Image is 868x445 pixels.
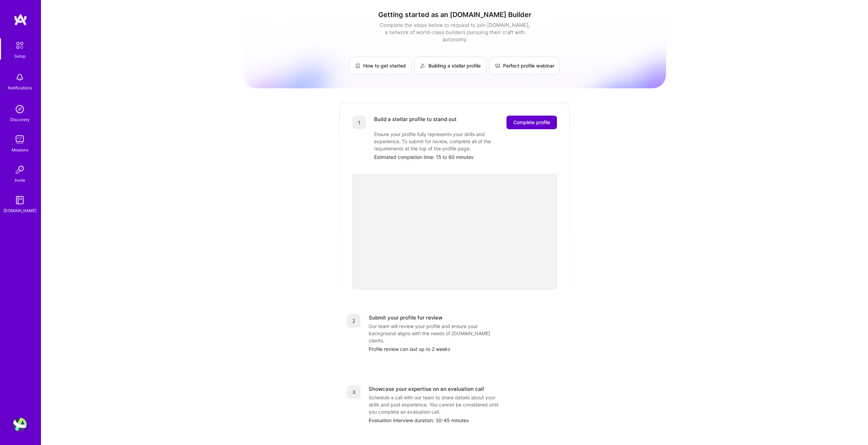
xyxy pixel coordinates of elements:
[369,417,562,424] div: Evaluation interview duration: 30-45 minutes
[347,314,361,328] div: 2
[3,207,36,214] div: [DOMAIN_NAME]
[8,84,32,91] div: Notifications
[13,193,27,207] img: guide book
[414,57,486,75] a: Building a stellar profile
[14,53,26,60] div: Setup
[15,177,25,184] div: Invite
[13,133,27,146] img: teamwork
[13,38,27,53] img: setup
[374,131,511,152] div: Ensure your profile fully represents your skills and experience. To submit for review, complete a...
[513,119,550,126] span: Complete profile
[352,174,557,290] iframe: video
[369,345,562,353] div: Profile review can last up to 2 weeks
[374,116,457,129] div: Build a stellar profile to stand out
[352,116,366,129] div: 1
[374,153,557,161] div: Estimated completion time: 15 to 60 minutes
[420,63,426,69] img: Building a stellar profile
[369,323,505,344] div: Our team will review your profile and ensure your background aligns with the needs of [DOMAIN_NAM...
[349,57,412,75] a: How to get started
[495,63,500,69] img: Perfect profile webinar
[13,418,27,431] img: User Avatar
[489,57,560,75] a: Perfect profile webinar
[369,394,505,415] div: Schedule a call with our team to share details about your skills and past experience. You cannot ...
[12,146,28,153] div: Missions
[13,163,27,177] img: Invite
[347,385,361,399] div: 3
[355,63,361,69] img: How to get started
[378,21,531,43] div: Complete the steps below to request to join [DOMAIN_NAME], a network of world-class builders purs...
[369,385,484,392] div: Showcase your expertise on an evaluation call
[13,102,27,116] img: discovery
[10,116,30,123] div: Discovery
[14,14,27,26] img: logo
[369,314,442,321] div: Submit your profile for review
[13,71,27,84] img: bell
[243,11,666,19] h1: Getting started as an [DOMAIN_NAME] Builder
